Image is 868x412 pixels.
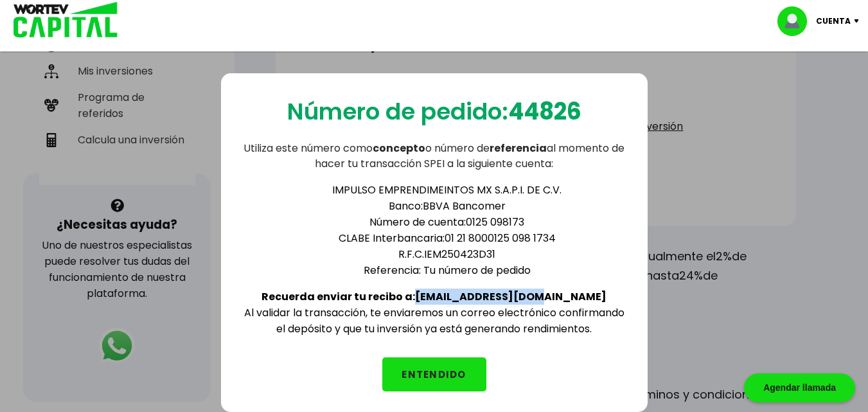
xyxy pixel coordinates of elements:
[267,246,627,262] li: R.F.C. IEM250423D31
[267,182,627,198] li: IMPULSO EMPRENDIMEINTOS MX S.A.P.I. DE C.V.
[508,95,581,128] b: 44826
[242,172,627,337] div: Al validar la transacción, te enviaremos un correo electrónico confirmando el depósito y que tu i...
[744,373,855,402] div: Agendar llamada
[777,6,816,36] img: profile-image
[373,141,425,156] b: concepto
[382,357,486,391] button: ENTENDIDO
[267,198,627,214] li: Banco: BBVA Bancomer
[267,262,627,278] li: Referencia: Tu número de pedido
[816,12,851,31] p: Cuenta
[267,214,627,230] li: Número de cuenta: 0125 098173
[267,230,627,246] li: CLABE Interbancaria: 01 21 8000125 098 1734
[287,94,581,129] p: Número de pedido:
[261,289,607,304] b: Recuerda enviar tu recibo a: [EMAIL_ADDRESS][DOMAIN_NAME]
[242,141,627,172] p: Utiliza este número como o número de al momento de hacer tu transacción SPEI a la siguiente cuenta:
[851,19,868,23] img: icon-down
[490,141,547,156] b: referencia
